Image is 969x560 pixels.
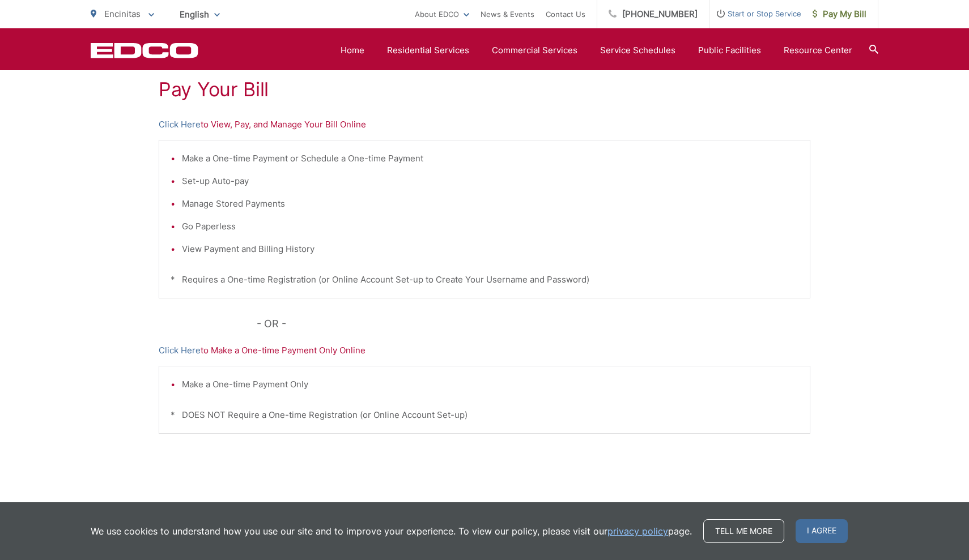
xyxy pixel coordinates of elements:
p: We use cookies to understand how you use our site and to improve your experience. To view our pol... [91,524,692,538]
a: Click Here [159,344,201,357]
a: Commercial Services [492,44,577,57]
span: I agree [796,519,848,543]
a: Click Here [159,118,201,131]
p: to View, Pay, and Manage Your Bill Online [159,118,810,131]
li: Make a One-time Payment or Schedule a One-time Payment [182,152,798,165]
span: Pay My Bill [813,7,866,21]
span: Encinitas [104,8,141,19]
p: - OR - [257,315,811,332]
a: Public Facilities [698,44,761,57]
a: Tell me more [703,519,784,543]
span: English [171,5,228,24]
li: View Payment and Billing History [182,242,798,256]
h1: Pay Your Bill [159,78,810,101]
a: EDCD logo. Return to the homepage. [91,42,198,58]
p: to Make a One-time Payment Only Online [159,344,810,357]
li: Go Paperless [182,220,798,233]
a: Residential Services [387,44,469,57]
p: * Requires a One-time Registration (or Online Account Set-up to Create Your Username and Password) [171,273,798,287]
a: Resource Center [784,44,852,57]
a: Service Schedules [600,44,675,57]
a: About EDCO [415,7,469,21]
li: Make a One-time Payment Only [182,378,798,391]
a: Home [341,44,364,57]
a: News & Events [481,7,534,21]
p: * DOES NOT Require a One-time Registration (or Online Account Set-up) [171,408,798,422]
a: Contact Us [546,7,585,21]
li: Manage Stored Payments [182,197,798,211]
li: Set-up Auto-pay [182,174,798,188]
a: privacy policy [607,524,668,538]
